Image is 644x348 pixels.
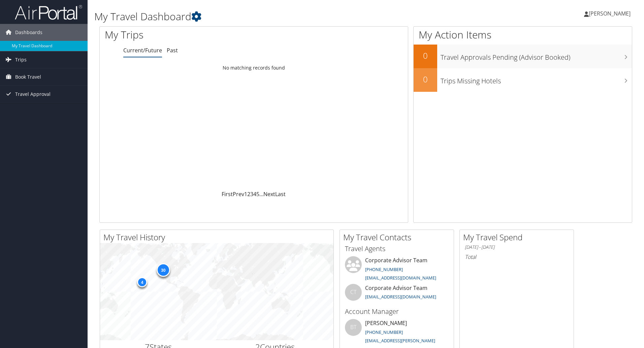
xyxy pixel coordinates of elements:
div: CT [345,284,362,301]
h2: My Travel Contacts [343,232,454,243]
div: 30 [156,263,170,277]
a: 0Trips Missing Hotels [414,68,632,92]
h3: Trips Missing Hotels [441,73,632,86]
a: 3 [250,190,253,198]
h2: 0 [414,74,437,85]
a: First [222,190,233,198]
h1: My Travel Dashboard [94,9,456,24]
a: [EMAIL_ADDRESS][DOMAIN_NAME] [365,275,436,281]
span: … [259,190,263,198]
span: Travel Approval [15,86,51,103]
div: BT [345,319,362,336]
a: [PHONE_NUMBER] [365,329,403,335]
img: airportal-logo.png [15,4,82,20]
a: 5 [256,190,259,198]
a: Last [275,190,286,198]
h1: My Action Items [414,28,632,42]
div: 4 [137,277,147,287]
a: 2 [247,190,250,198]
a: Next [263,190,275,198]
span: [PERSON_NAME] [589,10,631,17]
a: Prev [233,190,244,198]
span: Book Travel [15,69,41,85]
li: Corporate Advisor Team [342,284,452,306]
a: 0Travel Approvals Pending (Advisor Booked) [414,45,632,68]
a: Past [167,47,178,54]
a: [PERSON_NAME] [584,3,637,24]
a: Current/Future [123,47,162,54]
h3: Account Manager [345,307,449,316]
h3: Travel Approvals Pending (Advisor Booked) [441,49,632,62]
a: 1 [244,190,247,198]
a: [PHONE_NUMBER] [365,266,403,272]
h2: 0 [414,50,437,61]
span: Trips [15,51,27,68]
h6: [DATE] - [DATE] [465,244,569,250]
span: Dashboards [15,24,42,41]
h2: My Travel History [103,232,333,243]
a: [EMAIL_ADDRESS][DOMAIN_NAME] [365,294,436,300]
li: Corporate Advisor Team [342,256,452,284]
h1: My Trips [105,28,275,42]
h3: Travel Agents [345,244,449,253]
h6: Total [465,253,569,261]
a: 4 [253,190,256,198]
h2: My Travel Spend [463,232,574,243]
td: No matching records found [100,62,408,74]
